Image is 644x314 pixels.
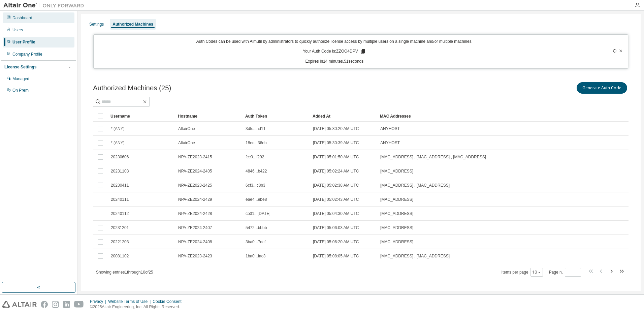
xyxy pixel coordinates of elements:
span: 20231103 [111,168,129,174]
span: [DATE] 05:02:43 AM UTC [313,197,359,202]
div: Managed [12,76,29,82]
span: [DATE] 05:02:38 AM UTC [313,183,359,188]
div: Settings [89,22,104,27]
span: [DATE] 05:08:05 AM UTC [313,253,359,259]
div: Users [12,27,23,33]
div: Website Terms of Use [108,299,153,304]
img: youtube.svg [74,301,84,308]
span: [DATE] 05:30:20 AM UTC [313,126,359,131]
span: NPA-ZE2023-2425 [178,183,212,188]
span: [DATE] 05:30:39 AM UTC [313,140,359,146]
div: Privacy [90,299,108,304]
span: [MAC_ADDRESS] [380,168,413,174]
div: License Settings [4,64,36,70]
p: Auth Codes can be used with Almutil by administrators to quickly authorize license access by mult... [98,39,572,44]
p: © 2025 Altair Engineering, Inc. All Rights Reserved. [90,304,186,310]
span: [MAC_ADDRESS] , [MAC_ADDRESS] [380,253,450,259]
span: 20230606 [111,154,129,160]
img: Altair One [3,2,88,9]
span: NPA-ZE2023-2423 [178,253,212,259]
div: Auth Token [245,111,307,122]
span: [MAC_ADDRESS] , [MAC_ADDRESS] , [MAC_ADDRESS] [380,154,486,160]
span: * (ANY) [111,126,125,131]
span: 4846...b422 [246,168,267,174]
div: Hostname [178,111,240,122]
div: User Profile [12,39,35,45]
span: [DATE] 05:06:03 AM UTC [313,225,359,230]
img: facebook.svg [41,301,48,308]
span: Authorized Machines (25) [93,84,171,92]
span: eae4...ebe8 [246,197,267,202]
span: [DATE] 05:01:50 AM UTC [313,154,359,160]
span: Items per page [502,268,543,277]
span: 6cf3...c8b3 [246,183,265,188]
p: Expires in 14 minutes, 51 seconds [98,59,572,64]
div: Company Profile [12,52,42,57]
span: [MAC_ADDRESS] , [MAC_ADDRESS] [380,183,450,188]
div: On Prem [12,88,29,93]
span: AltairOne [178,126,195,131]
span: NPA-ZE2024-2429 [178,197,212,202]
span: 3dfc...ad11 [246,126,265,131]
span: 1ba0...fac3 [246,253,265,259]
span: cb31...[DATE] [246,211,270,216]
span: [DATE] 05:02:24 AM UTC [313,168,359,174]
p: Your Auth Code is: ZZOO4DPV [303,49,366,55]
img: altair_logo.svg [2,301,37,308]
span: [DATE] 05:06:20 AM UTC [313,239,359,245]
span: 20240112 [111,211,129,216]
span: NPA-ZE2024-2428 [178,211,212,216]
div: Added At [313,111,375,122]
span: 20231201 [111,225,129,230]
span: ANYHOST [380,140,400,146]
span: AltairOne [178,140,195,146]
img: linkedin.svg [63,301,70,308]
span: [MAC_ADDRESS] [380,225,413,230]
button: 10 [532,270,541,275]
span: Page n. [549,268,581,277]
span: 3ba0...7dcf [246,239,265,245]
img: instagram.svg [52,301,59,308]
span: ANYHOST [380,126,400,131]
span: 20230411 [111,183,129,188]
span: [MAC_ADDRESS] [380,197,413,202]
span: * (ANY) [111,140,125,146]
span: [MAC_ADDRESS] [380,239,413,245]
span: NPA-ZE2024-2408 [178,239,212,245]
button: Generate Auth Code [577,82,627,94]
span: fcc0...f292 [246,154,264,160]
div: Dashboard [12,15,32,21]
span: 5472...bbbb [246,225,267,230]
div: Authorized Machines [112,22,153,27]
span: 20081102 [111,253,129,259]
div: Username [110,111,172,122]
div: MAC Addresses [380,111,554,122]
span: 18ec...36eb [246,140,267,146]
div: Cookie Consent [153,299,185,304]
span: Showing entries 1 through 10 of 25 [96,270,153,275]
span: [MAC_ADDRESS] [380,211,413,216]
span: 20221203 [111,239,129,245]
span: 20240111 [111,197,129,202]
span: NPA-ZE2023-2415 [178,154,212,160]
span: [DATE] 05:04:30 AM UTC [313,211,359,216]
span: NPA-ZE2024-2407 [178,225,212,230]
span: NPA-ZE2024-2405 [178,168,212,174]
